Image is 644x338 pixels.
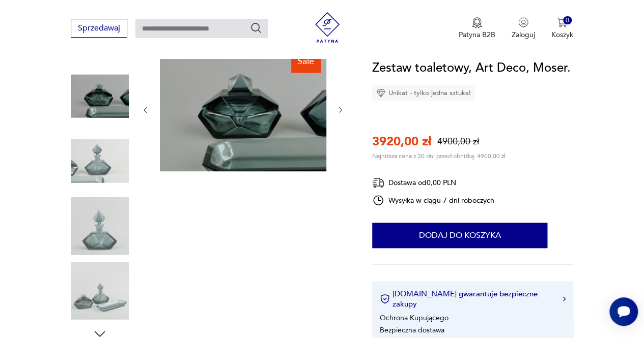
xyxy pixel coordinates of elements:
[380,313,449,323] li: Ochrona Kupującego
[459,17,495,40] a: Ikona medaluPatyna B2B
[291,51,320,72] div: Sale
[380,289,566,309] button: [DOMAIN_NAME] gwarantuje bezpieczne zakupy
[563,296,566,301] img: Ikona strzałki w prawo
[551,17,573,40] button: 0Koszyk
[71,67,129,125] img: Zdjęcie produktu Zestaw toaletowy, Art Deco, Moser.
[563,16,572,25] div: 0
[71,132,129,190] img: Zdjęcie produktu Zestaw toaletowy, Art Deco, Moser.
[518,17,528,27] img: Ikonka użytkownika
[71,262,129,320] img: Zdjęcie produktu Zestaw toaletowy, Art Deco, Moser.
[160,47,326,171] img: Zdjęcie produktu Zestaw toaletowy, Art Deco, Moser.
[372,176,384,189] img: Ikona dostawy
[372,85,475,101] div: Unikat - tylko jedna sztuka!
[437,135,479,148] p: 4900,00 zł
[512,30,535,40] p: Zaloguj
[312,12,343,43] img: Patyna - sklep z meblami i dekoracjami vintage
[71,19,127,38] button: Sprzedawaj
[459,30,495,40] p: Patyna B2B
[380,325,444,335] li: Bezpieczna dostawa
[250,22,262,34] button: Szukaj
[71,25,127,33] a: Sprzedawaj
[376,88,385,98] img: Ikona diamentu
[609,297,638,326] iframe: Smartsupp widget button
[372,133,431,150] p: 3920,00 zł
[557,17,567,27] img: Ikona koszyka
[71,197,129,255] img: Zdjęcie produktu Zestaw toaletowy, Art Deco, Moser.
[380,294,390,304] img: Ikona certyfikatu
[372,223,547,248] button: Dodaj do koszyka
[459,17,495,40] button: Patyna B2B
[551,30,573,40] p: Koszyk
[372,194,494,206] div: Wysyłka w ciągu 7 dni roboczych
[372,176,494,189] div: Dostawa od 0,00 PLN
[372,58,571,78] h1: Zestaw toaletowy, Art Deco, Moser.
[472,17,482,28] img: Ikona medalu
[512,17,535,40] button: Zaloguj
[372,152,506,160] p: Najniższa cena z 30 dni przed obniżką: 4900,00 zł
